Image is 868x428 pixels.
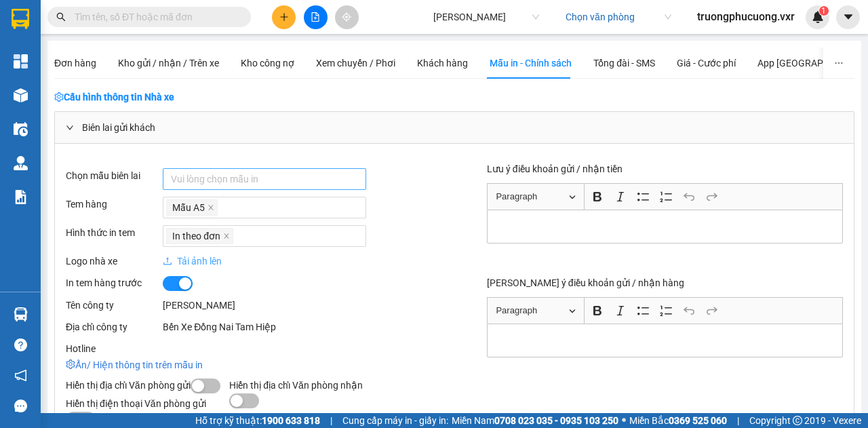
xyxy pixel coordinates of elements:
span: truongphucuong.vxr [686,8,806,25]
span: setting [54,92,64,102]
div: Tem hàng [66,197,163,212]
span: file-add [311,12,320,22]
button: ellipsis [823,47,854,79]
span: Đơn hàng [54,58,96,69]
span: ellipsis [834,58,844,68]
button: Paragraph [490,300,582,322]
span: 1 [821,6,826,16]
div: App [GEOGRAPHIC_DATA] [757,56,868,71]
img: solution-icon [14,190,28,204]
button: caret-down [836,5,860,29]
span: question-circle [14,338,27,351]
span: plus [279,12,289,22]
span: Tải ảnh lên [163,256,222,267]
strong: 1900 633 818 [262,415,320,426]
strong: 0369 525 060 [669,415,727,426]
div: Rich Text Editor, main [487,324,843,357]
span: copyright [793,416,802,425]
span: | [737,413,739,428]
span: Hỗ trợ kỹ thuật: [195,413,320,428]
span: aim [342,12,351,22]
div: Biên lai gửi khách [55,112,854,143]
span: upload Tải ảnh lên [163,256,222,267]
span: notification [14,369,27,382]
span: search [56,12,66,22]
div: Khách hàng [417,56,468,71]
span: Kho gửi / nhận / Trên xe [118,58,219,69]
img: icon-new-feature [812,11,824,23]
span: setting [66,359,75,369]
div: Hình thức in tem [66,225,163,240]
img: dashboard-icon [14,54,28,69]
div: Chọn mẫu biên lai [66,168,163,183]
div: Kho công nợ [241,56,294,71]
span: Miền Bắc [629,413,727,428]
div: In tem hàng trước [66,275,163,290]
span: Hiển thị địa chỉ Văn phòng gửi [66,380,191,391]
div: Logo nhà xe [66,254,163,269]
sup: 1 [819,6,829,16]
img: warehouse-icon [14,88,28,102]
div: Rich Text Editor, main [487,210,843,243]
span: message [14,400,27,412]
span: Hiển thị điện thoại Văn phòng gửi [66,398,206,409]
span: | [330,413,332,428]
div: Tên công ty [66,298,163,313]
span: Lưu ý điều khoản gửi / nhận tiền [487,163,623,174]
span: Hiển thị điện thoại Văn phòng nhận [229,413,378,424]
div: Cấu hình thông tin Nhà xe [54,90,854,104]
span: close [223,233,230,241]
img: logo-vxr [12,9,29,29]
span: Mẫu A5 [172,200,205,215]
div: Bến Xe Đồng Nai Tam Hiệp [163,319,454,334]
span: Hiển thị địa chỉ Văn phòng nhận [229,380,363,391]
img: warehouse-icon [14,307,28,322]
button: Paragraph [490,187,582,208]
button: plus [272,5,296,29]
div: Editor toolbar [487,183,843,210]
span: Mẫu A5 [166,199,218,216]
span: In theo đơn [172,229,220,244]
img: warehouse-icon [14,122,28,136]
span: right [66,123,74,132]
span: Paragraph [496,303,566,319]
span: ⚪️ [622,418,626,423]
span: Thanh Phong [433,7,539,27]
div: Editor toolbar [487,297,843,324]
span: Mẫu in - Chính sách [490,58,572,69]
button: file-add [304,5,328,29]
div: [PERSON_NAME] [163,298,454,313]
span: Paragraph [496,189,566,205]
span: Cung cấp máy in - giấy in: [342,413,448,428]
span: [PERSON_NAME] ý điều khoản gửi / nhận hàng [487,277,684,288]
div: Địa chỉ công ty [66,319,163,334]
span: close [208,204,214,212]
span: caret-down [842,11,854,23]
input: Tìm tên, số ĐT hoặc mã đơn [75,9,235,24]
span: upload [163,256,172,266]
img: warehouse-icon [14,156,28,170]
span: Xem chuyến / Phơi [316,58,395,69]
span: In theo đơn [166,228,233,244]
div: Ẩn/ Hiện thông tin trên mẫu in [66,357,843,372]
strong: 0708 023 035 - 0935 103 250 [494,415,618,426]
button: aim [335,5,359,29]
div: Hotline [66,341,163,356]
span: Giá - Cước phí [677,58,736,69]
span: Miền Nam [452,413,618,428]
span: Tổng đài - SMS [593,58,655,69]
